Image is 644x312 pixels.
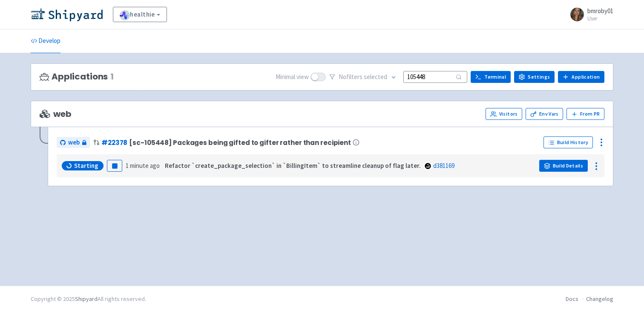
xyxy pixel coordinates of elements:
[165,162,421,170] strong: Refactor `create_package_selection` in `BillingItem` to streamline cleanup of flag later.
[31,295,146,303] div: Copyright © 2025 All rights reserved.
[110,72,114,82] span: 1
[57,137,90,148] a: web
[566,295,578,303] a: Docs
[75,295,98,303] a: Shipyard
[543,136,593,148] a: Build History
[486,108,522,120] a: Visitors
[31,29,60,53] a: Develop
[364,73,387,81] span: selected
[566,108,604,120] button: From PR
[586,295,613,303] a: Changelog
[433,162,454,170] a: d381169
[539,160,588,172] a: Build Details
[403,71,467,82] input: Search...
[101,138,127,147] a: #22378
[40,72,114,82] h3: Applications
[68,138,80,147] span: web
[587,16,613,21] small: User
[514,71,555,83] a: Settings
[526,108,563,120] a: Env Vars
[126,162,160,170] time: 1 minute ago
[74,162,98,170] span: Starting
[31,8,103,21] img: Shipyard logo
[276,72,309,82] span: Minimal view
[471,71,511,83] a: Terminal
[587,7,613,15] span: bmroby01
[40,109,71,119] span: web
[107,160,122,172] button: Pause
[113,7,167,22] a: healthie
[565,8,613,21] a: bmroby01 User
[558,71,604,83] a: Application
[339,72,387,82] span: No filter s
[129,139,351,146] span: [sc-105448] Packages being gifted to gifter rather than recipient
